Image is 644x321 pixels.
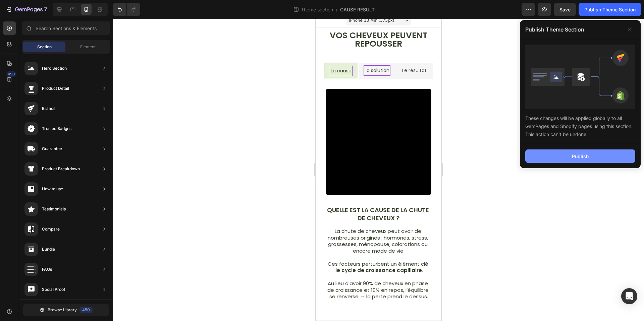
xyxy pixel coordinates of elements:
[15,48,36,56] p: La cause
[44,5,47,13] p: 7
[42,166,80,172] div: Product Breakdown
[42,85,69,92] div: Product Detail
[42,266,52,273] div: FAQs
[42,186,63,192] div: How to use
[10,70,116,176] video: Video
[11,242,115,255] p: Ces facteurs perturbent un élément clé : .
[579,3,641,16] button: Publish Theme Section
[340,6,375,13] span: CAUSE RESULT
[554,3,576,16] button: Save
[42,226,60,233] div: Compare
[48,47,75,57] div: Rich Text Editor. Editing area: main
[336,6,337,13] span: /
[11,255,115,281] p: Au lieu d’avoir 90% de cheveux en phase de croissance et 10% en repos, l’équilibre se renverse → ...
[525,109,635,138] div: These changes will be applied globally to all GemPages and Shopify pages using this section. This...
[87,48,111,56] p: Le résultat
[79,307,93,313] div: 450
[3,3,50,16] button: 7
[22,21,110,35] input: Search Sections & Elements
[42,65,67,72] div: Hero Section
[572,153,589,160] div: Publish
[42,286,65,293] div: Social Proof
[113,3,140,16] div: Undo/Redo
[20,248,106,255] strong: le cycle de croissance capillaire
[525,25,584,34] p: Publish Theme Section
[584,6,636,13] div: Publish Theme Section
[525,149,635,163] button: Publish
[300,6,334,13] span: Theme section
[316,19,441,321] iframe: Design area
[11,209,115,235] p: La chute de cheveux peut avoir de nombreuses origines : hormones, stress, grossesses, ménopause, ...
[23,304,109,316] button: Browse Library450
[86,47,112,57] div: Rich Text Editor. Editing area: main
[42,125,71,132] div: Trusted Badges
[559,7,571,12] span: Save
[42,145,62,152] div: Guarantee
[11,187,115,203] p: Quelle est la cause de la chute de cheveux ?
[6,71,16,77] div: 450
[621,288,637,304] div: Open Intercom Messenger
[42,246,55,253] div: Bundle
[37,44,52,50] span: Section
[48,307,77,313] span: Browse Library
[49,48,74,56] p: La solution
[42,105,55,112] div: Brands
[80,44,96,50] span: Element
[5,12,121,30] h2: Vos cheveux peuvent repousser
[42,206,66,212] div: Testimonials
[14,47,37,57] div: Rich Text Editor. Editing area: main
